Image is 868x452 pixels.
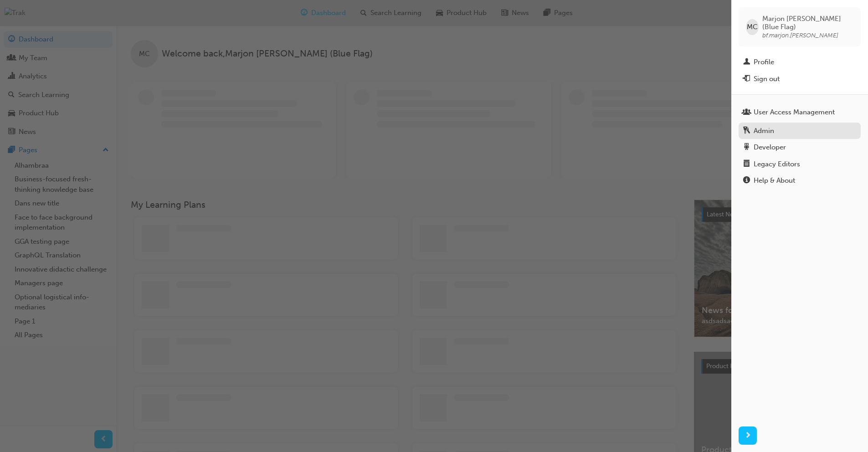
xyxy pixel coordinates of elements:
span: next-icon [745,430,751,442]
div: Profile [754,57,774,67]
button: Sign out [739,71,861,87]
span: info-icon [743,177,750,185]
span: usergroup-icon [743,108,750,117]
div: User Access Management [754,107,835,118]
div: Developer [754,142,786,153]
span: exit-icon [743,75,750,83]
span: bf.marjon.[PERSON_NAME] [762,31,838,39]
div: Sign out [754,74,780,84]
a: Developer [739,139,861,156]
a: User Access Management [739,104,861,121]
a: Profile [739,54,861,71]
div: Legacy Editors [754,159,800,169]
span: robot-icon [743,144,750,152]
span: MC [747,22,758,32]
a: Admin [739,123,861,139]
div: Admin [754,126,774,136]
a: Help & About [739,172,861,189]
a: Legacy Editors [739,156,861,173]
span: Marjon [PERSON_NAME] (Blue Flag) [762,15,853,31]
div: Help & About [754,175,795,186]
span: keys-icon [743,127,750,135]
span: notepad-icon [743,160,750,169]
span: man-icon [743,58,750,67]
